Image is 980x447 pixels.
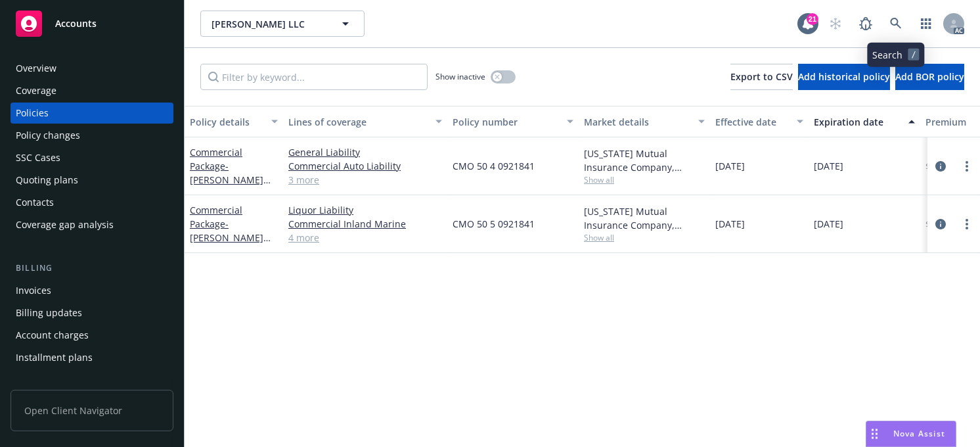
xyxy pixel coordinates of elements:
span: Add historical policy [798,70,890,83]
span: Export to CSV [730,70,793,83]
a: Policies [11,103,173,124]
button: Export to CSV [730,64,793,90]
a: circleInformation [933,216,948,232]
button: Lines of coverage [283,106,447,137]
button: Add BOR policy [895,64,964,90]
a: Accounts [11,5,173,42]
button: Effective date [710,106,809,137]
span: Show all [584,174,705,185]
div: 21 [807,13,818,25]
span: - [PERSON_NAME] LLC 25-26 [190,218,271,258]
button: Expiration date [809,106,920,137]
div: Billing updates [16,302,82,323]
span: Accounts [55,18,97,29]
div: Invoices [16,280,51,301]
div: Premium [925,115,979,129]
span: [DATE] [814,159,843,173]
span: Show inactive [435,71,485,82]
div: Policy number [453,115,559,129]
div: Coverage gap analysis [16,214,114,235]
a: Contacts [11,192,173,213]
div: Quoting plans [16,170,78,191]
button: Policy details [185,106,283,137]
div: SSC Cases [16,147,60,168]
a: Installment plans [11,347,173,368]
a: Search [883,11,909,37]
a: Quoting plans [11,170,173,191]
a: 3 more [288,173,442,187]
span: [PERSON_NAME] LLC [212,17,325,31]
div: [US_STATE] Mutual Insurance Company, [US_STATE] Mutual Insurance [584,204,705,232]
a: circleInformation [933,158,948,174]
a: more [959,158,975,174]
div: Policies [16,103,49,124]
div: Installment plans [16,347,93,368]
a: Commercial Inland Marine [288,217,442,231]
div: Billing [11,262,173,275]
a: Coverage gap analysis [11,214,173,235]
a: Liquor Liability [288,203,442,217]
a: Overview [11,58,173,79]
a: more [959,216,975,232]
div: [US_STATE] Mutual Insurance Company, [US_STATE] Mutual Insurance [584,147,705,174]
button: [PERSON_NAME] LLC [200,11,365,37]
a: Billing updates [11,302,173,323]
div: Coverage [16,80,56,101]
button: Policy number [447,106,579,137]
div: Policy details [190,115,263,129]
div: Lines of coverage [288,115,428,129]
a: SSC Cases [11,147,173,168]
span: Show all [584,232,705,243]
a: Commercial Auto Liability [288,159,442,173]
div: Expiration date [814,115,901,129]
input: Filter by keyword... [200,64,428,90]
div: Drag to move [866,421,883,446]
a: Commercial Package [190,146,263,200]
a: Switch app [913,11,939,37]
a: 4 more [288,231,442,245]
button: Market details [579,106,710,137]
span: - [PERSON_NAME] LLC [190,160,271,200]
a: Account charges [11,325,173,346]
div: Market details [584,115,690,129]
span: [DATE] [814,217,843,231]
div: Effective date [715,115,789,129]
div: Account charges [16,325,89,346]
span: [DATE] [715,159,745,173]
span: Open Client Navigator [11,390,173,431]
div: Contacts [16,192,54,213]
a: Policy changes [11,125,173,146]
div: Overview [16,58,56,79]
span: Add BOR policy [895,70,964,83]
span: Nova Assist [893,428,945,439]
div: Policy changes [16,125,80,146]
a: Start snowing [822,11,849,37]
span: CMO 50 4 0921841 [453,159,535,173]
button: Add historical policy [798,64,890,90]
button: Nova Assist [866,421,956,447]
span: CMO 50 5 0921841 [453,217,535,231]
a: Coverage [11,80,173,101]
a: Invoices [11,280,173,301]
a: General Liability [288,145,442,159]
a: Commercial Package [190,204,263,258]
a: Report a Bug [853,11,879,37]
span: [DATE] [715,217,745,231]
